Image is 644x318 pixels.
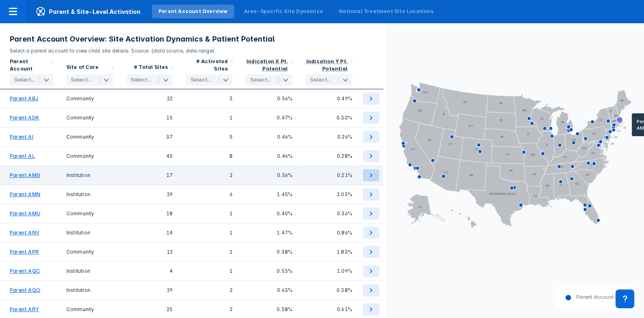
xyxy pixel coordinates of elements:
[186,208,233,220] div: 1
[66,169,113,181] div: Institution
[134,64,168,73] div: # Total Sites
[186,150,233,162] div: 8
[60,55,120,89] div: Sort
[66,227,113,239] div: Institution
[10,267,40,275] a: Parent AQC
[10,229,40,236] a: Parent ANV
[14,77,35,83] div: Select...
[306,188,352,201] div: 2.03%
[186,58,228,73] div: # Activated Sites
[186,169,233,181] div: 2
[120,55,180,89] div: Sort
[126,150,173,162] div: 45
[66,112,113,124] div: Community
[339,8,433,15] div: National Treatment Site Locations
[10,306,39,313] a: Parent ARY
[126,112,173,124] div: 15
[246,93,292,105] div: 0.56%
[66,246,113,258] div: Community
[179,55,239,89] div: Sort
[10,172,40,179] a: Parent AMG
[246,58,288,72] div: Indication X Pt. Potential
[126,303,173,316] div: 25
[66,188,113,201] div: Institution
[306,93,352,105] div: 0.49%
[66,64,99,73] div: Site of Care
[246,150,292,162] div: 0.46%
[306,112,352,124] div: 0.30%
[246,169,292,181] div: 0.36%
[246,227,292,239] div: 1.47%
[10,133,33,141] a: Parent AI
[66,284,113,296] div: Institution
[10,34,377,44] h3: Parent Account Overview: Site Activation Dynamics & Patient Potential
[126,265,173,277] div: 4
[306,169,352,181] div: 0.21%
[10,248,39,256] a: Parent APR
[306,265,352,277] div: 1.09%
[66,93,113,105] div: Community
[237,4,329,18] a: Area-Specific Site Dynamics
[186,112,233,124] div: 1
[246,246,292,258] div: 0.38%
[66,265,113,277] div: Institution
[239,55,299,89] div: Sort
[126,131,173,143] div: 37
[10,114,39,121] a: Parent ADK
[186,246,233,258] div: 1
[571,294,623,301] dd: Parent Account HQ
[306,227,352,239] div: 0.86%
[186,93,233,105] div: 3
[615,289,634,308] div: Contact Support
[126,227,173,239] div: 14
[186,303,233,316] div: 2
[186,227,233,239] div: 1
[306,150,352,162] div: 0.28%
[244,8,323,15] div: Area-Specific Site Dynamics
[246,265,292,277] div: 0.53%
[26,7,150,16] span: Parent & Site-Level Activation
[306,284,352,296] div: 0.38%
[126,208,173,220] div: 18
[10,95,38,102] a: Parent ABJ
[246,284,292,296] div: 0.63%
[306,208,352,220] div: 0.36%
[246,188,292,201] div: 1.45%
[10,152,35,160] a: Parent AL
[66,131,113,143] div: Community
[158,8,228,15] div: Parent Account Overview
[10,287,40,294] a: Parent AQO
[186,265,233,277] div: 1
[186,131,233,143] div: 5
[299,55,359,89] div: Sort
[126,284,173,296] div: 29
[126,169,173,181] div: 17
[10,58,48,73] div: Parent Account
[10,191,40,198] a: Parent AMN
[126,93,173,105] div: 22
[152,4,234,18] a: Parent Account Overview
[10,210,40,217] a: Parent AMU
[126,246,173,258] div: 12
[186,284,233,296] div: 2
[66,303,113,316] div: Community
[246,208,292,220] div: 0.40%
[306,303,352,316] div: 0.61%
[10,44,377,55] p: Select a parent account to view child site details. Source: (data source, date range)
[66,208,113,220] div: Community
[306,246,352,258] div: 1.83%
[306,131,352,143] div: 0.26%
[66,150,113,162] div: Community
[246,131,292,143] div: 0.46%
[246,112,292,124] div: 0.47%
[186,188,233,201] div: 6
[246,303,292,316] div: 0.58%
[126,188,173,201] div: 29
[306,58,347,72] div: Indication Y Pt. Potential
[332,4,440,18] a: National Treatment Site Locations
